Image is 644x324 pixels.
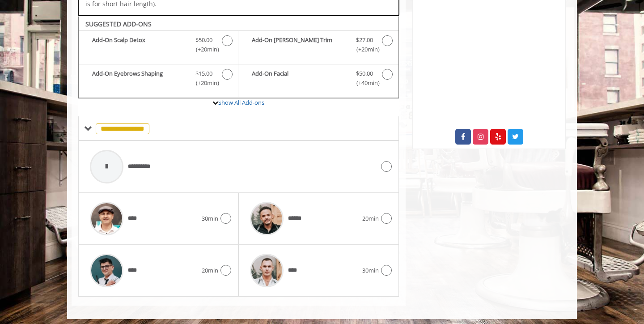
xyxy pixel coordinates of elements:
span: $27.00 [356,35,373,45]
span: (+40min ) [351,78,377,88]
b: Add-On [PERSON_NAME] Trim [252,35,347,54]
span: $15.00 [195,69,212,78]
span: (+20min ) [351,45,377,54]
span: 30min [202,214,218,223]
label: Add-On Eyebrows Shaping [83,69,233,90]
span: (+20min ) [191,78,217,88]
span: $50.00 [356,69,373,78]
span: 20min [362,214,379,223]
label: Add-On Scalp Detox [83,35,233,56]
a: Show All Add-ons [218,98,264,107]
b: Add-On Scalp Detox [92,35,186,54]
div: The Made Man Senior Barber Haircut Add-onS [78,16,399,99]
b: Add-On Facial [252,69,347,88]
b: SUGGESTED ADD-ONS [85,20,152,28]
label: Add-On Beard Trim [243,35,394,56]
label: Add-On Facial [243,69,394,90]
b: Add-On Eyebrows Shaping [92,69,186,88]
span: 30min [362,266,379,275]
span: $50.00 [195,35,212,45]
span: (+20min ) [191,45,217,54]
span: 20min [202,266,218,275]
